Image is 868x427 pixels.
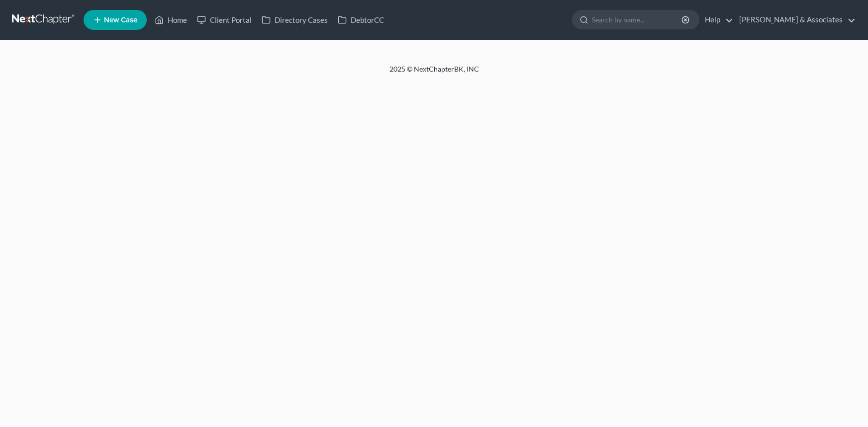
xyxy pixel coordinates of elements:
[700,11,733,29] a: Help
[104,16,137,24] span: New Case
[592,10,683,29] input: Search by name...
[150,11,192,29] a: Home
[333,11,389,29] a: DebtorCC
[192,11,257,29] a: Client Portal
[151,64,718,82] div: 2025 © NextChapterBK, INC
[257,11,333,29] a: Directory Cases
[734,11,856,29] a: [PERSON_NAME] & Associates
